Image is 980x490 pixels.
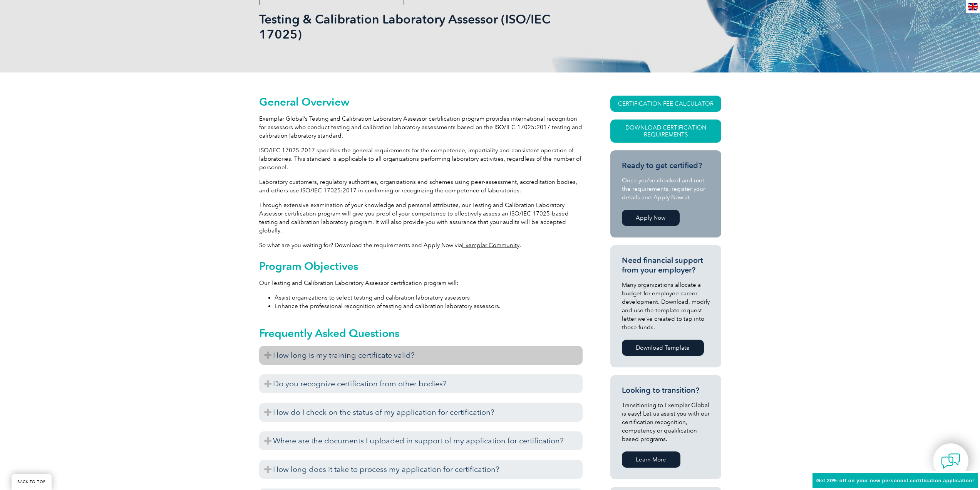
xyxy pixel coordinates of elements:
h2: General Overview [259,96,583,108]
span: Get 20% off on your new personnel certification application! [816,478,974,483]
h3: How do I check on the status of my application for certification? [259,403,583,422]
img: en [968,3,978,10]
p: Our Testing and Calibration Laboratory Assessor certification program will: [259,279,583,287]
a: Download Template [622,340,704,356]
p: ISO/IEC 17025:2017 specifies the general requirements for the competence, impartiality and consis... [259,146,583,172]
a: Apply Now [622,210,680,226]
h3: Need financial support from your employer? [622,256,710,275]
li: Assist organizations to select testing and calibration laboratory assessors [275,293,583,302]
p: So what are you waiting for? Download the requirements and Apply Now via . [259,241,583,249]
p: Transitioning to Exemplar Global is easy! Let us assist you with our certification recognition, c... [622,401,710,443]
a: Learn More [622,451,680,468]
h3: How long is my training certificate valid? [259,346,583,365]
img: contact-chat.png [941,451,960,471]
h3: Do you recognize certification from other bodies? [259,374,583,393]
p: Many organizations allocate a budget for employee career development. Download, modify and use th... [622,281,710,332]
a: CERTIFICATION FEE CALCULATOR [610,96,721,112]
li: Enhance the professional recognition of testing and calibration laboratory assessors. [275,302,583,310]
h1: Testing & Calibration Laboratory Assessor (ISO/IEC 17025) [259,12,555,42]
a: BACK TO TOP [12,474,52,490]
a: Download Certification Requirements [610,120,721,143]
h2: Frequently Asked Questions [259,327,583,339]
h3: How long does it take to process my application for certification? [259,460,583,479]
h3: Looking to transition? [622,386,710,395]
h2: Program Objectives [259,260,583,272]
p: Once you’ve checked and met the requirements, register your details and Apply Now at [622,176,710,202]
a: Exemplar Community [462,242,519,249]
p: Exemplar Global’s Testing and Calibration Laboratory Assessor certification program provides inte... [259,115,583,140]
h3: Ready to get certified? [622,161,710,170]
p: Laboratory customers, regulatory authorities, organizations and schemes using peer-assessment, ac... [259,178,583,195]
h3: Where are the documents I uploaded in support of my application for certification? [259,431,583,450]
p: Through extensive examination of your knowledge and personal attributes, our Testing and Calibrat... [259,201,583,235]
